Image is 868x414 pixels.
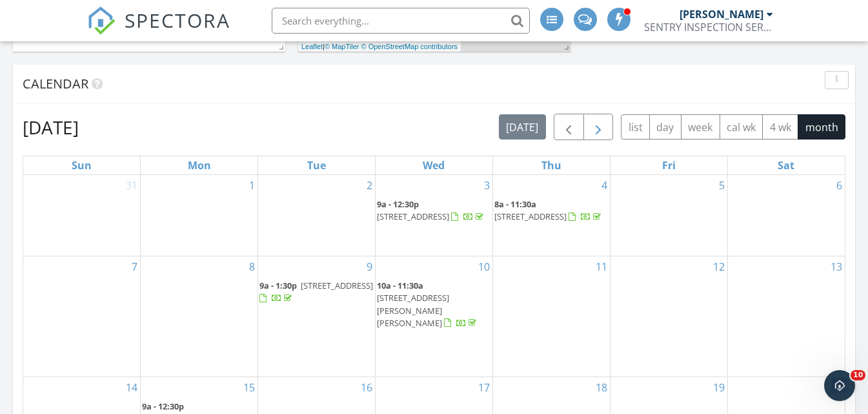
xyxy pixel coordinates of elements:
a: 8a - 11:30a [STREET_ADDRESS] [494,198,603,222]
td: Go to September 2, 2025 [258,175,376,256]
a: Saturday [775,156,797,174]
span: 9a - 12:30p [142,400,184,412]
a: SPECTORA [87,17,230,45]
div: [PERSON_NAME] [680,8,763,21]
button: Previous month [554,114,584,140]
button: Next month [583,114,614,140]
div: SENTRY INSPECTION SERVICES, LLC / SENTRY HOME INSPECTIONS [644,21,773,34]
div: | [298,41,461,52]
a: Go to September 3, 2025 [481,175,492,196]
a: Go to September 5, 2025 [716,175,727,196]
a: Tuesday [305,156,328,174]
a: Go to August 31, 2025 [123,175,140,196]
a: Go to September 16, 2025 [358,377,375,398]
a: Thursday [539,156,564,174]
span: Calendar [23,75,88,92]
a: Go to September 4, 2025 [599,175,610,196]
h2: [DATE] [23,114,79,140]
a: Monday [185,156,214,174]
a: Leaflet [301,43,323,50]
button: cal wk [720,114,763,140]
button: month [798,114,845,140]
span: 9a - 1:30p [259,280,297,291]
a: 10a - 11:30a [STREET_ADDRESS][PERSON_NAME][PERSON_NAME] [377,278,491,331]
a: Go to September 19, 2025 [711,377,727,398]
a: Go to September 17, 2025 [476,377,492,398]
a: Go to September 12, 2025 [711,256,727,277]
input: Search everything... [272,8,530,34]
a: 9a - 12:30p [STREET_ADDRESS] [377,198,486,222]
td: Go to September 12, 2025 [610,256,727,377]
a: Go to September 8, 2025 [247,256,257,277]
td: Go to September 9, 2025 [258,256,376,377]
td: Go to September 10, 2025 [376,256,493,377]
a: Go to September 10, 2025 [476,256,492,277]
a: Go to September 1, 2025 [247,175,257,196]
td: Go to September 8, 2025 [141,256,258,377]
span: [STREET_ADDRESS] [301,280,373,291]
span: 8a - 11:30a [494,198,536,210]
span: 10 [851,370,865,380]
td: Go to September 4, 2025 [492,175,610,256]
button: list [621,114,650,140]
button: 4 wk [762,114,798,140]
a: Go to September 7, 2025 [129,256,140,277]
a: Go to September 9, 2025 [364,256,375,277]
span: [STREET_ADDRESS] [494,211,567,222]
span: 10a - 11:30a [377,280,423,291]
td: Go to September 7, 2025 [23,256,141,377]
a: Wednesday [420,156,447,174]
a: 9a - 12:30p [STREET_ADDRESS] [377,197,491,225]
a: Go to September 13, 2025 [828,256,845,277]
a: 10a - 11:30a [STREET_ADDRESS][PERSON_NAME][PERSON_NAME] [377,280,479,329]
span: 9a - 12:30p [377,198,419,210]
td: Go to September 3, 2025 [376,175,493,256]
a: 9a - 1:30p [STREET_ADDRESS] [259,278,374,306]
td: Go to September 1, 2025 [141,175,258,256]
td: Go to August 31, 2025 [23,175,141,256]
a: Friday [660,156,678,174]
a: Sunday [69,156,94,174]
a: © MapTiler [325,43,359,50]
a: 8a - 11:30a [STREET_ADDRESS] [494,197,609,225]
a: 9a - 1:30p [STREET_ADDRESS] [259,280,373,304]
td: Go to September 5, 2025 [610,175,727,256]
button: day [649,114,681,140]
span: SPECTORA [125,6,230,34]
a: Go to September 15, 2025 [241,377,257,398]
img: The Best Home Inspection Software - Spectora [87,6,116,35]
td: Go to September 11, 2025 [492,256,610,377]
a: Go to September 11, 2025 [593,256,610,277]
button: [DATE] [499,114,546,140]
td: Go to September 6, 2025 [727,175,845,256]
a: © OpenStreetMap contributors [361,43,458,50]
td: Go to September 13, 2025 [727,256,845,377]
a: Go to September 18, 2025 [593,377,610,398]
a: Go to September 14, 2025 [123,377,140,398]
span: [STREET_ADDRESS][PERSON_NAME][PERSON_NAME] [377,292,449,328]
a: Go to September 6, 2025 [834,175,845,196]
span: [STREET_ADDRESS] [377,211,449,222]
button: week [681,114,720,140]
iframe: Intercom live chat [824,370,855,401]
a: Go to September 2, 2025 [364,175,375,196]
